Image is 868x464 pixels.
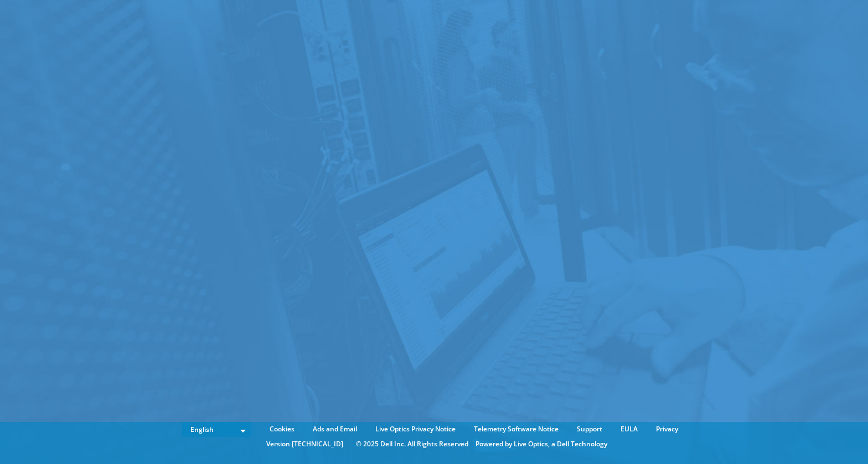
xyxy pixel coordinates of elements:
a: EULA [612,423,646,435]
a: Live Optics Privacy Notice [367,423,464,435]
a: Privacy [648,423,686,435]
a: Telemetry Software Notice [466,423,567,435]
li: Version [TECHNICAL_ID] [261,438,349,450]
a: Support [569,423,611,435]
a: Ads and Email [304,423,365,435]
a: Cookies [261,423,303,435]
li: Powered by Live Optics, a Dell Technology [476,438,607,450]
li: © 2025 Dell Inc. All Rights Reserved [350,438,474,450]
